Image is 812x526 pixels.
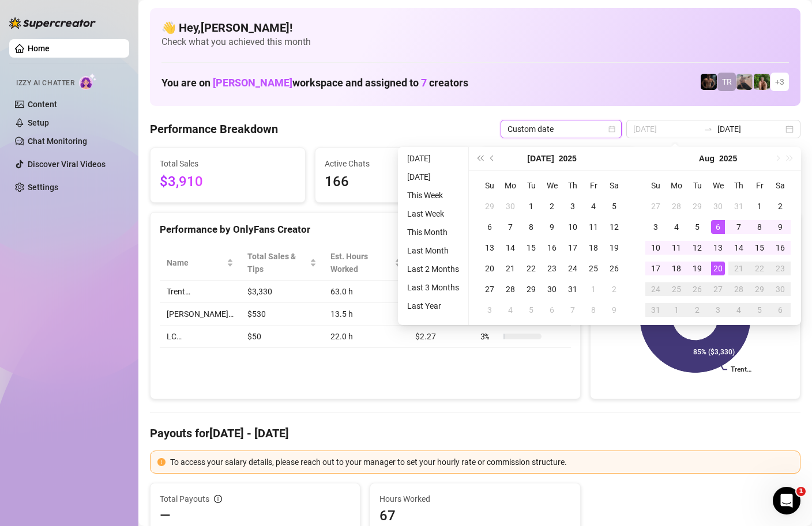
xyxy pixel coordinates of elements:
td: 2025-07-23 [542,258,562,279]
div: 11 [587,220,600,234]
div: 9 [607,303,621,317]
td: 2025-08-20 [708,258,728,279]
td: 2025-08-08 [583,300,604,320]
div: 12 [690,241,704,255]
td: 2025-08-19 [687,258,708,279]
td: 2025-07-05 [604,196,625,217]
div: 30 [773,282,787,296]
td: 2025-09-01 [666,300,687,320]
li: Last 3 Months [403,281,464,294]
td: 2025-08-07 [562,300,583,320]
td: 2025-08-24 [645,279,666,300]
td: 2025-08-14 [728,237,749,258]
td: 2025-07-19 [604,237,625,258]
td: 2025-07-16 [542,237,562,258]
img: LC [736,74,753,90]
td: $530 [240,303,324,326]
div: 2 [545,199,559,213]
td: $2.27 [408,326,473,348]
th: Th [562,175,583,196]
td: 2025-08-09 [770,217,791,237]
li: Last 2 Months [403,262,464,276]
button: Choose a month [699,147,715,170]
div: 2 [607,282,621,296]
span: 166 [325,171,461,193]
li: Last Year [403,299,464,313]
div: 5 [753,303,766,317]
td: 2025-07-27 [645,196,666,217]
td: 2025-09-02 [687,300,708,320]
td: 2025-09-05 [749,300,770,320]
th: Fr [583,175,604,196]
a: Discover Viral Videos [28,160,106,169]
div: 2 [690,303,704,317]
div: 19 [690,262,704,275]
th: Su [479,175,500,196]
td: 2025-08-27 [708,279,728,300]
span: + 3 [775,75,784,88]
a: Setup [28,118,49,127]
td: 2025-07-09 [542,217,562,237]
td: 2025-07-15 [521,237,542,258]
div: 19 [607,241,621,255]
td: 2025-07-07 [500,217,521,237]
input: Start date [633,123,699,135]
div: 21 [503,262,517,275]
td: 2025-06-30 [500,196,521,217]
td: [PERSON_NAME]… [160,303,240,326]
span: $3,910 [160,171,296,193]
span: Total Payouts [160,493,209,505]
span: Izzy AI Chatter [16,78,74,89]
div: 1 [670,303,683,317]
div: 7 [566,303,580,317]
div: 18 [587,241,600,255]
td: 2025-07-31 [562,279,583,300]
div: 15 [753,241,766,255]
td: 2025-07-11 [583,217,604,237]
div: 23 [773,262,787,275]
td: 2025-07-20 [479,258,500,279]
span: [PERSON_NAME] [213,77,292,89]
li: This Week [403,188,464,202]
div: 1 [524,199,538,213]
span: info-circle [214,495,222,503]
td: 2025-08-12 [687,237,708,258]
th: We [708,175,728,196]
span: 1 [796,487,806,496]
div: Performance by OnlyFans Creator [160,222,571,237]
td: $3,330 [240,281,324,303]
text: Trent… [731,366,751,374]
span: Total Sales [160,157,296,170]
td: 2025-07-13 [479,237,500,258]
td: 2025-08-06 [708,217,728,237]
h4: 👋 Hey, [PERSON_NAME] ! [161,20,789,36]
th: Mo [666,175,687,196]
div: 30 [503,199,517,213]
td: 2025-07-27 [479,279,500,300]
span: 7 [421,77,427,89]
div: 24 [566,262,580,275]
div: 4 [587,199,600,213]
div: 10 [649,241,663,255]
div: 22 [753,262,766,275]
div: 8 [753,220,766,234]
a: Chat Monitoring [28,137,87,146]
td: 2025-08-10 [645,237,666,258]
td: 2025-08-17 [645,258,666,279]
td: 2025-08-11 [666,237,687,258]
div: 10 [566,220,580,234]
td: 2025-07-02 [542,196,562,217]
td: 2025-08-07 [728,217,749,237]
span: Name [167,256,224,269]
div: 7 [503,220,517,234]
div: 22 [524,262,538,275]
td: 63.0 h [324,281,408,303]
td: 2025-08-09 [604,300,625,320]
td: 2025-08-23 [770,258,791,279]
td: 2025-08-25 [666,279,687,300]
td: 2025-08-15 [749,237,770,258]
div: 1 [753,199,766,213]
div: 17 [566,241,580,255]
th: Sa [604,175,625,196]
th: Th [728,175,749,196]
